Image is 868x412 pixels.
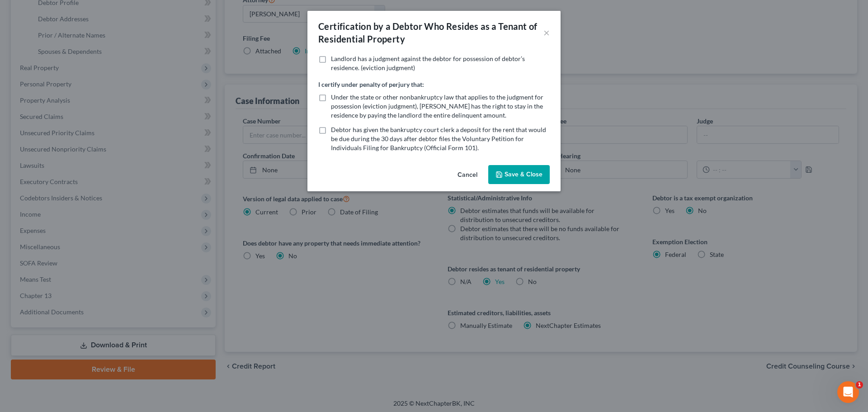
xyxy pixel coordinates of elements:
span: Debtor has given the bankruptcy court clerk a deposit for the rent that would be due during the 3... [331,126,546,152]
button: Save & Close [488,165,550,184]
iframe: Intercom live chat [837,381,859,403]
div: Certification by a Debtor Who Resides as a Tenant of Residential Property [318,20,543,45]
button: × [543,27,550,38]
span: Under the state or other nonbankruptcy law that applies to the judgment for possession (eviction ... [331,93,543,119]
button: Cancel [450,166,485,184]
label: I certify under penalty of perjury that: [318,80,424,89]
span: Landlord has a judgment against the debtor for possession of debtor’s residence. (eviction judgment) [331,55,525,71]
span: 1 [856,381,863,388]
